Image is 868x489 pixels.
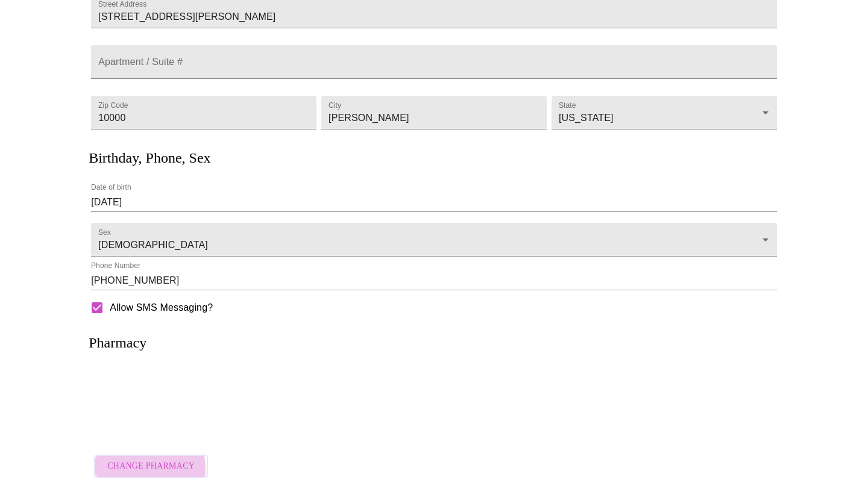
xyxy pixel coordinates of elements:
[110,301,213,315] span: Allow SMS Messaging?
[552,96,777,129] div: [US_STATE]
[91,184,131,192] label: Date of birth
[89,335,146,351] h3: Pharmacy
[91,223,777,257] div: [DEMOGRAPHIC_DATA]
[89,150,210,166] h3: Birthday, Phone, Sex
[91,263,140,270] label: Phone Number
[107,459,195,474] span: Change Pharmacy
[94,455,208,478] button: Change Pharmacy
